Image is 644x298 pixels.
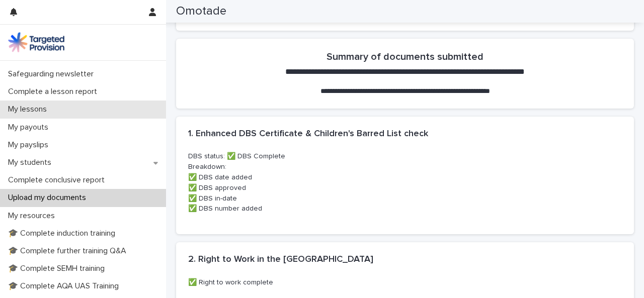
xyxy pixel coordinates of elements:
p: ✅ Right to work complete [188,277,622,288]
h2: 1. Enhanced DBS Certificate & Children's Barred List check [188,129,428,140]
p: My payslips [4,140,56,150]
p: 🎓 Complete AQA UAS Training [4,281,127,291]
h2: 2. Right to Work in the [GEOGRAPHIC_DATA] [188,254,373,265]
p: My lessons [4,105,55,114]
p: My payouts [4,123,56,132]
p: Safeguarding newsletter [4,69,102,79]
h2: Summary of documents submitted [327,51,484,63]
p: 🎓 Complete further training Q&A [4,246,134,256]
img: M5nRWzHhSzIhMunXDL62 [8,32,64,52]
h2: Omotade [176,4,226,19]
p: 🎓 Complete induction training [4,229,123,238]
p: DBS status: ✅ DBS Complete Breakdown: ✅ DBS date added ✅ DBS approved ✅ DBS in-date ✅ DBS number ... [188,151,622,214]
p: Upload my documents [4,193,94,203]
p: 🎓 Complete SEMH training [4,264,113,273]
p: My resources [4,211,63,221]
p: Complete a lesson report [4,87,105,96]
p: Complete conclusive report [4,175,113,185]
p: My students [4,158,59,167]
